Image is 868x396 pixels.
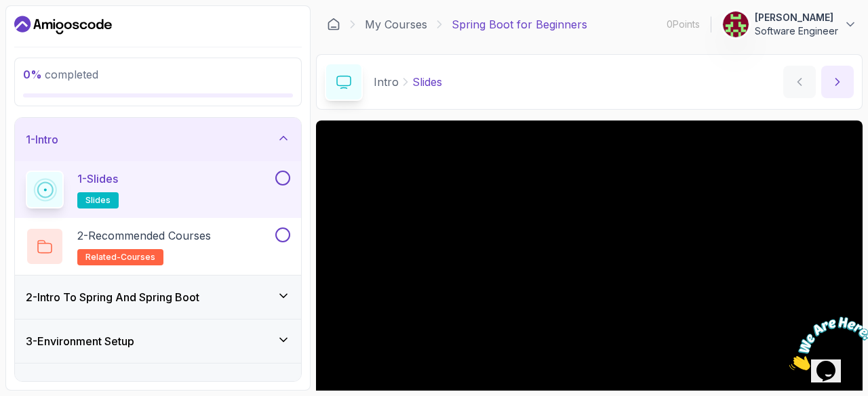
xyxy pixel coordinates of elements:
[85,195,111,206] span: slides
[26,171,290,208] button: 1-Slidesslides
[26,131,58,148] h3: 1 - Intro
[365,16,427,32] a: My Courses
[26,289,199,305] h3: 2 - Intro To Spring And Spring Boot
[26,333,134,349] h3: 3 - Environment Setup
[77,227,211,244] p: 2 - Recommended Courses
[374,74,399,90] p: Intro
[821,66,854,98] button: next content
[15,118,301,161] button: 1-Intro
[327,18,340,31] a: Dashboard
[412,74,442,90] p: Slides
[755,24,838,38] p: Software Engineer
[5,5,90,59] img: Chat attention grabber
[85,252,155,263] span: related-courses
[755,11,838,24] p: [PERSON_NAME]
[784,311,868,376] iframe: chat widget
[783,66,816,98] button: previous content
[15,276,301,319] button: 2-Intro To Spring And Spring Boot
[23,68,42,81] span: 0 %
[23,68,98,81] span: completed
[723,12,749,37] img: user profile image
[722,11,857,38] button: user profile image[PERSON_NAME]Software Engineer
[77,171,118,187] p: 1 - Slides
[667,18,700,31] p: 0 Points
[26,227,290,265] button: 2-Recommended Coursesrelated-courses
[14,14,112,36] a: Dashboard
[452,16,587,32] p: Spring Boot for Beginners
[26,377,168,393] h3: 4 - Your First Spring Boot Api
[15,320,301,363] button: 3-Environment Setup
